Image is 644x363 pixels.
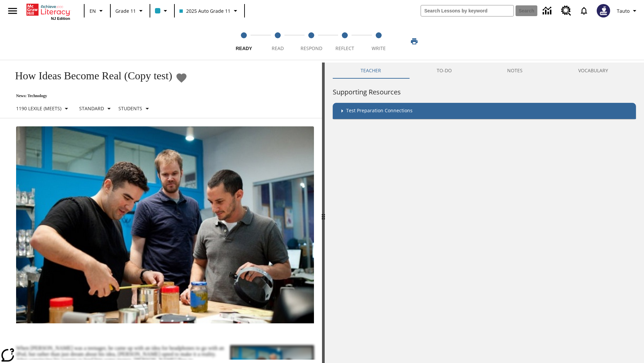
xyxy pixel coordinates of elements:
img: Quirky founder Ben Kaufman tests a new product with co-worker Gaz Brown and product inventor Jon ... [16,126,314,323]
span: Ready [236,46,252,51]
button: Language: EN, Select a language [87,5,108,17]
button: Print [404,35,425,47]
div: Instructional Panel Tabs [333,63,636,79]
button: Class: 2025 Auto Grade 11, Select your class [177,5,242,17]
div: Home [26,2,70,21]
span: Read [272,45,284,51]
button: Grade: Grade 11, Select a grade [113,5,148,17]
img: Avatar [597,4,610,17]
button: Respond step 3 of 5 [292,23,331,60]
h1: How Ideas Become Real (Copy test) [8,70,172,82]
button: Reflect step 4 of 5 [325,23,364,60]
p: Standard [79,105,104,112]
button: Ready step 1 of 5 [224,23,263,60]
h6: Supporting Resources [333,87,636,97]
button: Select Student [116,103,154,115]
p: 1190 Lexile (Meets) [16,105,61,112]
div: Press Enter or Spacebar and then press right and left arrow keys to move the slider [322,63,325,363]
button: Open side menu [3,1,22,21]
p: Students [118,105,142,112]
button: Select Lexile, 1190 Lexile (Meets) [13,103,73,115]
button: Profile/Settings [614,5,641,17]
span: Reflect [335,45,354,51]
a: Resource Center, Will open in new tab [557,2,575,20]
span: Tauto [617,7,630,14]
button: Scaffolds, Standard [76,103,116,115]
button: Write step 5 of 5 [359,23,398,60]
button: NOTES [480,63,551,79]
p: News: Technology [8,93,187,98]
button: Select a new avatar [593,2,614,19]
span: Write [372,45,386,51]
a: Notifications [575,2,593,19]
a: Data Center [539,2,557,20]
span: Grade 11 [115,7,136,14]
p: Test Preparation Connections [346,107,413,115]
button: Read step 2 of 5 [258,23,297,60]
div: activity [325,63,644,363]
button: Class color is light blue. Change class color [152,5,172,17]
div: Test Preparation Connections [333,103,636,119]
span: NJ Edition [51,16,70,21]
button: Add to Favorites - How Ideas Become Real (Copy test) [175,72,187,84]
button: TO-DO [409,63,480,79]
button: VOCABULARY [550,63,636,79]
input: search field [421,5,514,16]
span: Respond [301,45,322,51]
button: Teacher [333,63,409,79]
span: 2025 Auto Grade 11 [179,7,230,14]
span: EN [90,7,96,14]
